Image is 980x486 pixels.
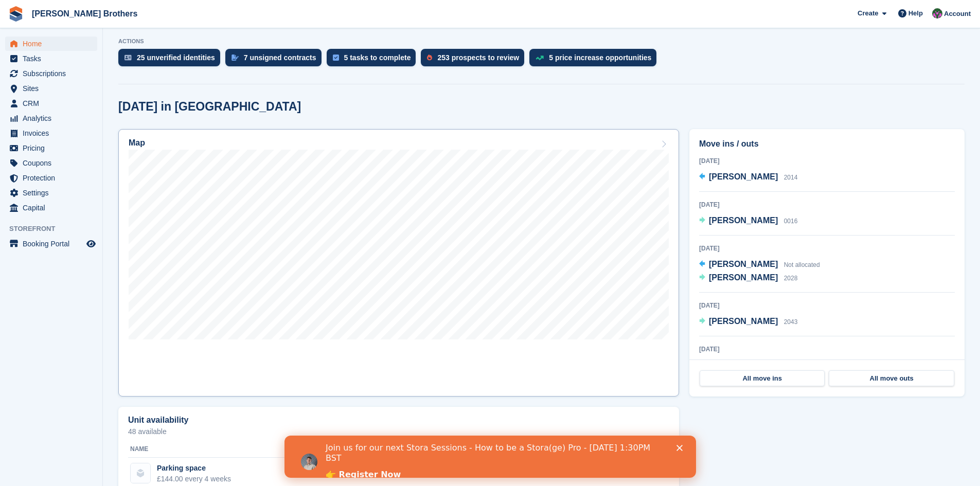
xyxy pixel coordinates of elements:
img: blank-unit-type-icon-ffbac7b88ba66c5e286b0e438baccc4b9c83835d4c34f86887a83fc20ec27e7b.svg [131,463,150,483]
a: [PERSON_NAME] Not allocated [699,258,820,272]
div: Close [392,9,402,15]
iframe: Intercom live chat banner [284,436,696,478]
div: [DATE] [699,301,955,310]
a: menu [5,66,97,81]
span: Invoices [23,126,84,140]
h2: [DATE] in [GEOGRAPHIC_DATA] [118,100,301,114]
a: 25 unverified identities [118,49,225,71]
a: menu [5,81,97,96]
a: Preview store [85,238,97,250]
p: 48 available [128,428,669,435]
img: price_increase_opportunities-93ffe204e8149a01c8c9dc8f82e8f89637d9d84a8eef4429ea346261dce0b2c0.svg [536,56,544,60]
img: stora-icon-8386f47178a22dfd0bd8f6a31ec36ba5ce8667c1dd55bd0f319d3a0aa187defe.svg [8,6,24,22]
a: menu [5,156,97,170]
span: Tasks [23,51,84,66]
a: All move outs [829,370,954,387]
span: [PERSON_NAME] [709,216,778,225]
span: Protection [23,171,84,185]
a: Map [118,129,679,397]
a: 5 price increase opportunities [529,49,662,71]
span: Not allocated [784,261,820,268]
span: 2043 [784,318,798,326]
a: menu [5,51,97,66]
a: menu [5,126,97,140]
img: Nick Wright [932,8,942,19]
img: verify_identity-adf6edd0f0f0b5bbfe63781bf79b02c33cf7c696d77639b501bdc392416b5a36.svg [124,55,132,61]
div: £144.00 every 4 weeks [157,474,231,484]
a: [PERSON_NAME] 2043 [699,315,797,329]
span: Create [858,8,878,19]
div: 25 unverified identities [137,53,215,62]
div: [DATE] [699,244,955,253]
span: Coupons [23,156,84,170]
span: Settings [23,186,84,200]
span: Subscriptions [23,66,84,81]
span: [PERSON_NAME] [709,273,778,282]
a: menu [5,186,97,200]
a: menu [5,141,97,155]
a: menu [5,171,97,185]
span: 0016 [784,218,798,225]
span: Booking Portal [23,237,84,251]
span: Help [908,8,923,19]
a: 253 prospects to review [421,49,529,71]
div: [DATE] [699,200,955,209]
span: Analytics [23,111,84,125]
span: Account [944,9,971,19]
div: Parking space [157,463,231,474]
a: menu [5,201,97,215]
h2: Unit availability [128,416,188,425]
div: [DATE] [699,345,955,354]
span: 2028 [784,275,798,282]
span: Storefront [9,224,102,234]
a: All move ins [700,370,825,387]
a: [PERSON_NAME] 2028 [699,272,797,285]
span: Home [23,37,84,51]
th: Name [128,441,487,458]
img: prospect-51fa495bee0391a8d652442698ab0144808aea92771e9ea1ae160a38d050c398.svg [427,55,432,61]
p: ACTIONS [118,38,965,45]
div: 5 tasks to complete [344,53,411,62]
span: CRM [23,96,84,111]
a: menu [5,37,97,51]
img: task-75834270c22a3079a89374b754ae025e5fb1db73e45f91037f5363f120a921f8.svg [333,55,339,61]
span: [PERSON_NAME] [709,317,778,326]
div: 253 prospects to review [437,53,519,62]
h2: Map [129,138,145,148]
a: [PERSON_NAME] Brothers [28,5,141,22]
span: Sites [23,81,84,96]
a: menu [5,237,97,251]
a: 5 tasks to complete [327,49,421,71]
a: 👉 Register Now [41,34,116,45]
div: 5 price increase opportunities [549,53,651,62]
img: contract_signature_icon-13c848040528278c33f63329250d36e43548de30e8caae1d1a13099fd9432cc5.svg [231,55,239,61]
span: 2014 [784,174,798,181]
a: menu [5,96,97,111]
div: 7 unsigned contracts [244,53,316,62]
a: [PERSON_NAME] 2014 [699,171,797,184]
span: [PERSON_NAME] [709,260,778,268]
a: menu [5,111,97,125]
h2: Move ins / outs [699,138,955,150]
a: [PERSON_NAME] 0016 [699,214,797,228]
a: 7 unsigned contracts [225,49,327,71]
span: Capital [23,201,84,215]
span: [PERSON_NAME] [709,172,778,181]
div: [DATE] [699,156,955,166]
span: Pricing [23,141,84,155]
